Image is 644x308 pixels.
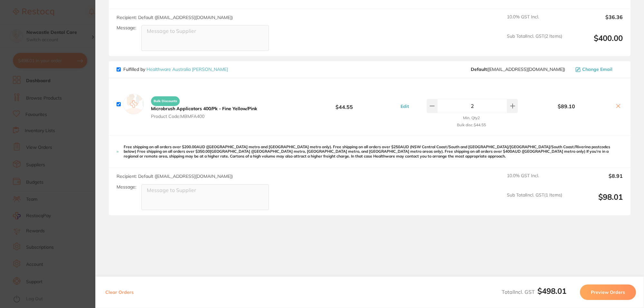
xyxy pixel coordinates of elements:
[507,192,562,210] span: Sub Total Incl. GST ( 1 Items)
[399,103,411,109] button: Edit
[507,14,562,28] span: 10.0 % GST Incl.
[294,98,395,110] b: $44.55
[502,289,566,295] span: Total Incl. GST
[117,25,136,31] label: Message:
[123,94,144,114] img: empty.jpg
[507,173,562,187] span: 10.0 % GST Incl.
[580,284,636,300] button: Preview Orders
[147,66,228,72] a: Healthware Australia [PERSON_NAME]
[103,284,136,300] button: Clear Orders
[471,67,565,72] span: info@healthwareaustralia.com.au
[573,66,623,72] button: Change Email
[522,103,611,109] b: $89.10
[151,114,257,119] span: Product Code: MBMFA400
[537,286,566,296] b: $498.01
[123,67,228,72] p: Fulfilled by
[471,66,487,72] b: Default
[151,106,257,111] b: Microbrush Applicators 400/Pk - Fine Yellow/Pink
[117,184,136,190] label: Message:
[151,96,180,106] span: Bulk Discounts
[582,67,612,72] span: Change Email
[117,14,233,20] span: Recipient: Default ( [EMAIL_ADDRESS][DOMAIN_NAME] )
[567,34,623,51] output: $400.00
[567,173,623,187] output: $8.91
[124,145,623,159] p: Free shipping on all orders over $200.00AUD ([GEOGRAPHIC_DATA] metro and [GEOGRAPHIC_DATA] metro ...
[457,123,486,127] small: Bulk disc. $44.55
[463,116,480,120] small: Min. Qty 2
[507,34,562,51] span: Sub Total Incl. GST ( 2 Items)
[567,192,623,210] output: $98.01
[149,93,259,119] button: Bulk Discounts Microbrush Applicators 400/Pk - Fine Yellow/Pink Product Code:MBMFA400
[567,14,623,28] output: $36.36
[117,173,233,179] span: Recipient: Default ( [EMAIL_ADDRESS][DOMAIN_NAME] )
